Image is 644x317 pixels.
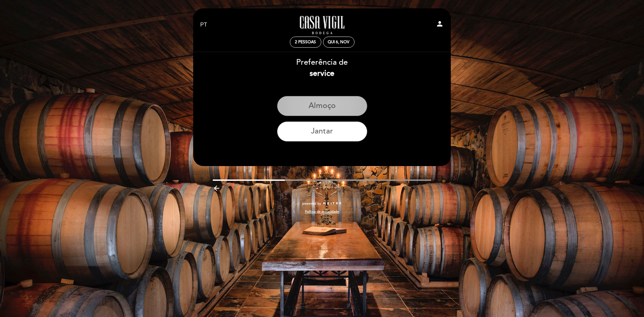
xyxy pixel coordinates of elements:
b: service [310,69,334,78]
img: MEITRE [323,202,342,205]
button: person [436,20,444,30]
button: Jantar [277,121,367,142]
a: powered by [302,201,342,206]
i: person [436,20,444,28]
span: 2 pessoas [295,40,316,45]
span: powered by [302,201,321,206]
button: Almoço [277,96,367,116]
i: arrow_backward [213,184,221,192]
a: Casa Vigil - Restaurante [280,16,364,34]
div: Preferência de [193,57,451,79]
div: Qui 6, nov [328,40,350,45]
a: Política de privacidade [305,209,339,214]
